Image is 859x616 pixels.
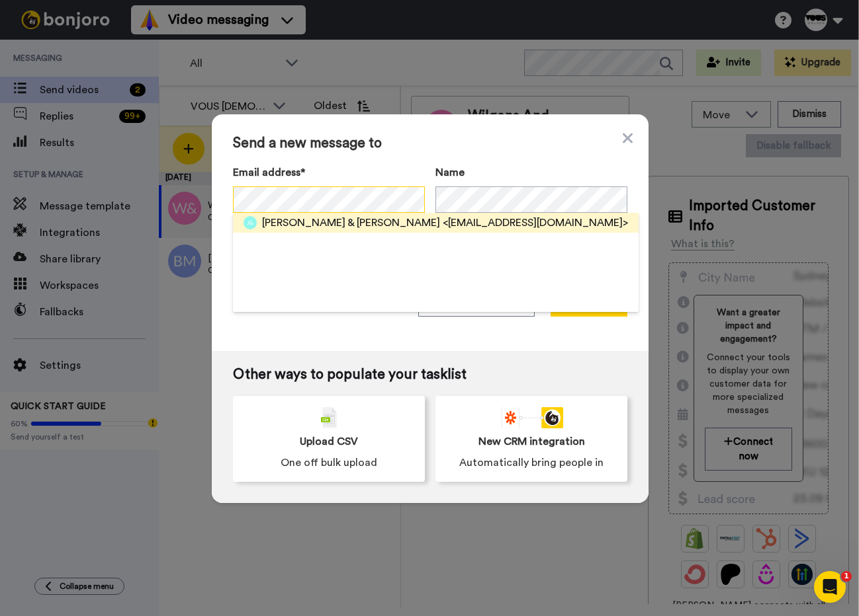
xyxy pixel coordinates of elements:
span: Upload CSV [300,434,358,449]
span: Send a new message to [233,135,627,151]
div: animation [500,407,563,428]
span: Automatically bring people in [459,455,604,471]
img: j&.png [244,216,257,229]
span: [PERSON_NAME] & [PERSON_NAME] [262,215,440,231]
span: New CRM integration [478,434,585,449]
iframe: Intercom live chat [814,571,846,603]
span: One off bulk upload [281,455,377,471]
span: 1 [841,571,852,582]
span: Other ways to populate your tasklist [233,367,627,383]
label: Email address* [233,165,425,180]
span: Name [435,165,465,180]
img: csv-grey.png [321,407,337,428]
span: <[EMAIL_ADDRESS][DOMAIN_NAME]> [443,215,628,231]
